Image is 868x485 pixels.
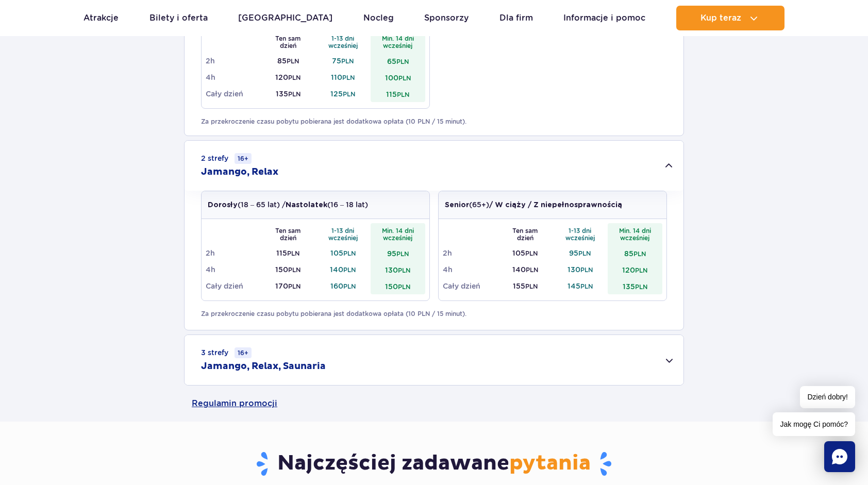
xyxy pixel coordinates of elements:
td: 150 [371,278,426,294]
td: 100 [371,69,426,86]
td: Cały dzień [206,278,261,294]
td: 75 [315,53,371,69]
small: PLN [580,282,593,290]
td: 140 [315,261,371,278]
small: PLN [341,57,354,65]
td: 115 [261,245,316,261]
div: Chat [824,441,855,472]
small: 16+ [235,347,252,358]
td: 135 [608,278,663,294]
h3: Najczęściej zadawane [192,450,676,477]
span: Dzień dobry! [800,386,855,408]
td: 120 [608,261,663,278]
td: Cały dzień [443,278,498,294]
td: 170 [261,278,316,294]
td: 4h [206,261,261,278]
a: Regulamin promocji [192,386,676,422]
td: 135 [261,86,316,102]
strong: Nastolatek [286,202,327,209]
td: 85 [608,245,663,261]
small: PLN [343,266,356,274]
td: 115 [371,86,426,102]
td: 85 [261,53,316,69]
td: 130 [553,261,608,278]
td: 2h [206,245,261,261]
small: PLN [578,249,591,257]
a: Informacje i pomoc [563,6,645,30]
p: Za przekroczenie czasu pobytu pobierana jest dodatkowa opłata (10 PLN / 15 minut). [201,117,667,126]
td: 120 [261,69,316,86]
td: 2h [206,53,261,69]
th: Min. 14 dni wcześniej [371,31,426,53]
td: 4h [206,69,261,86]
td: 145 [553,278,608,294]
h2: Jamango, Relax, Saunaria [201,360,326,373]
small: PLN [580,266,593,274]
td: 155 [498,278,553,294]
th: Ten sam dzień [261,31,316,53]
td: 4h [443,261,498,278]
a: [GEOGRAPHIC_DATA] [238,6,332,30]
td: 150 [261,261,316,278]
p: (18 – 65 lat) / (16 – 18 lat) [208,199,368,210]
p: (65+) [445,199,622,210]
small: PLN [398,283,410,291]
td: 105 [498,245,553,261]
h2: Jamango, Relax [201,166,278,178]
td: 160 [315,278,371,294]
span: Kup teraz [700,13,741,23]
th: Ten sam dzień [498,223,553,245]
span: Jak mogę Ci pomóc? [773,412,855,436]
small: PLN [396,250,409,258]
td: 105 [315,245,371,261]
strong: / W ciąży / Z niepełnosprawnością [489,202,622,209]
td: 130 [371,261,426,278]
small: PLN [288,282,301,290]
small: PLN [396,58,409,65]
small: 16+ [235,153,252,164]
strong: Senior [445,202,469,209]
small: PLN [397,91,409,98]
th: Min. 14 dni wcześniej [608,223,663,245]
th: 1-13 dni wcześniej [553,223,608,245]
small: 2 strefy [201,153,252,164]
a: Dla firm [499,6,533,30]
td: 95 [553,245,608,261]
th: Min. 14 dni wcześniej [371,223,426,245]
th: Ten sam dzień [261,223,316,245]
a: Bilety i oferta [149,6,208,30]
small: PLN [287,249,299,257]
th: 1-13 dni wcześniej [315,31,371,53]
small: PLN [633,250,646,258]
td: 125 [315,86,371,102]
td: 2h [443,245,498,261]
a: Sponsorzy [424,6,469,30]
small: PLN [398,266,410,274]
small: PLN [343,249,356,257]
span: pytania [509,450,591,476]
small: PLN [288,74,301,81]
td: 65 [371,53,426,69]
p: Za przekroczenie czasu pobytu pobierana jest dodatkowa opłata (10 PLN / 15 minut). [201,309,667,319]
small: PLN [398,74,411,82]
a: Nocleg [363,6,394,30]
strong: Dorosły [208,202,238,209]
a: Atrakcje [84,6,119,30]
td: 110 [315,69,371,86]
small: PLN [635,266,647,274]
th: 1-13 dni wcześniej [315,223,371,245]
small: PLN [343,90,355,98]
small: PLN [525,249,538,257]
td: 95 [371,245,426,261]
small: PLN [525,282,538,290]
td: Cały dzień [206,86,261,102]
small: PLN [287,57,299,65]
small: 3 strefy [201,347,252,358]
small: PLN [343,282,356,290]
small: PLN [526,266,538,274]
small: PLN [288,90,301,98]
button: Kup teraz [676,6,784,30]
small: PLN [288,266,301,274]
td: 140 [498,261,553,278]
small: PLN [342,74,355,81]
